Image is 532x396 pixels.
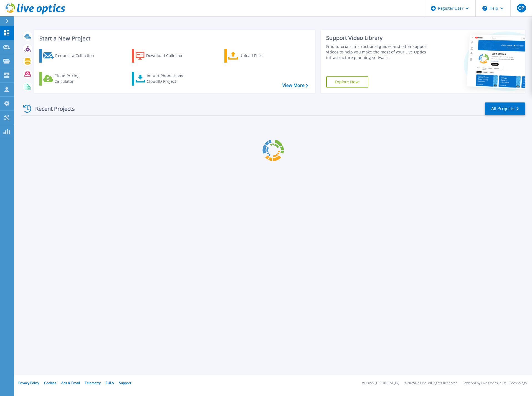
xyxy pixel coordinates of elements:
[119,380,131,385] a: Support
[132,49,194,63] a: Download Collector
[106,380,114,385] a: EULA
[224,49,286,63] a: Upload Files
[54,73,99,84] div: Cloud Pricing Calculator
[61,380,80,385] a: Ads & Email
[147,73,190,84] div: Import Phone Home CloudIQ Project
[404,381,457,385] li: © 2025 Dell Inc. All Rights Reserved
[39,35,308,42] h3: Start a New Project
[485,102,525,115] a: All Projects
[239,50,284,61] div: Upload Files
[462,381,527,385] li: Powered by Live Optics, a Dell Technology
[85,380,101,385] a: Telemetry
[21,102,82,115] div: Recent Projects
[18,380,39,385] a: Privacy Policy
[39,72,101,86] a: Cloud Pricing Calculator
[326,34,430,42] div: Support Video Library
[44,380,56,385] a: Cookies
[282,83,308,88] a: View More
[39,49,101,63] a: Request a Collection
[55,50,100,61] div: Request a Collection
[326,44,430,60] div: Find tutorials, instructional guides and other support videos to help you make the most of your L...
[146,50,191,61] div: Download Collector
[518,6,524,10] span: OP
[362,381,399,385] li: Version: [TECHNICAL_ID]
[326,76,368,88] a: Explore Now!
